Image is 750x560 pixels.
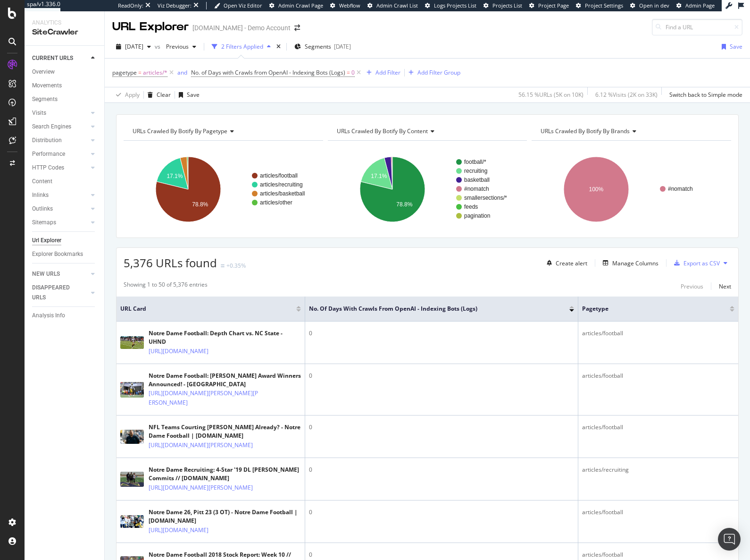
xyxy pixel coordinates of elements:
svg: A chart. [532,148,728,230]
div: 0 [309,329,574,338]
span: Project Settings [585,2,623,9]
span: Admin Crawl Page [278,2,323,9]
div: articles/recruiting [582,466,734,474]
a: Explorer Bookmarks [32,249,98,259]
button: Create alert [543,255,587,271]
div: URL Explorer [112,19,189,35]
div: DISAPPEARED URLS [32,283,80,303]
div: 0 [309,508,574,517]
div: articles/football [582,423,734,432]
span: Previous [162,42,189,51]
text: recruiting [464,168,487,174]
text: 100% [589,186,604,193]
span: Admin Page [685,2,715,9]
div: Analysis Info [32,311,65,321]
span: Admin Crawl List [376,2,418,9]
button: Export as CSV [670,255,720,271]
text: smallersections/* [464,195,507,201]
button: Apply [112,87,140,102]
div: Search Engines [32,122,71,132]
div: [DOMAIN_NAME] - Demo Account [192,23,291,33]
a: Inlinks [32,190,88,200]
div: Analytics [32,19,97,27]
button: Clear [144,87,171,102]
a: Project Page [529,2,569,9]
a: HTTP Codes [32,163,88,173]
div: Previous [681,282,703,290]
div: [DATE] [334,42,351,51]
svg: A chart. [124,148,320,230]
text: basketball [464,177,490,183]
div: Apply [125,91,140,99]
button: Manage Columns [599,257,658,269]
div: 0 [309,466,574,474]
div: Export as CSV [683,259,720,267]
img: main image [120,472,144,487]
a: Search Engines [32,122,88,132]
div: Notre Dame Football: [PERSON_NAME] Award Winners Announced! - [GEOGRAPHIC_DATA] [149,372,301,389]
div: 0 [309,423,574,432]
div: Viz Debugger: [158,2,192,9]
button: Previous [162,39,200,54]
a: Sitemaps [32,218,88,228]
div: 0 [309,551,574,559]
a: Movements [32,81,98,91]
text: football/* [464,159,486,165]
div: NFL Teams Courting [PERSON_NAME] Already? - Notre Dame Football | [DOMAIN_NAME] [149,423,301,440]
img: Equal [221,264,225,267]
span: pagetype [582,305,716,313]
span: 0 [351,66,355,79]
span: = [138,68,142,76]
div: Performance [32,149,65,159]
div: Content [32,177,52,187]
span: = [347,68,350,76]
span: Projects List [492,2,522,9]
span: URLs Crawled By Botify By brands [541,127,630,135]
svg: A chart. [328,148,525,230]
input: Find a URL [652,19,742,35]
span: Logs Projects List [434,2,476,9]
div: articles/football [582,329,734,338]
text: articles/basketball [260,190,305,197]
span: articles/* [143,66,167,79]
div: HTTP Codes [32,163,64,173]
button: Next [719,280,731,292]
div: Manage Columns [612,259,658,267]
a: Content [32,177,98,187]
text: 17.1% [371,173,387,179]
h4: URLs Crawled By Botify By content [335,124,519,139]
div: CURRENT URLS [32,53,73,63]
a: Overview [32,67,98,77]
button: Save [175,87,200,102]
a: Segments [32,94,98,104]
div: Distribution [32,136,62,145]
h4: URLs Crawled By Botify By brands [539,124,723,139]
button: Add Filter Group [405,67,460,78]
div: SiteCrawler [32,27,97,38]
text: feeds [464,204,478,210]
div: +0.35% [226,262,246,270]
a: Webflow [330,2,360,9]
a: Open in dev [630,2,669,9]
div: Clear [157,91,171,99]
text: 17.1% [167,173,183,179]
div: 0 [309,372,574,380]
div: Inlinks [32,190,49,200]
img: main image [120,336,144,349]
div: Movements [32,81,62,91]
a: CURRENT URLS [32,53,88,63]
a: Logs Projects List [425,2,476,9]
div: Url Explorer [32,236,61,246]
button: [DATE] [112,39,155,54]
div: Notre Dame Football: Depth Chart vs. NC State - UHND [149,329,301,346]
a: Url Explorer [32,236,98,246]
div: Switch back to Simple mode [669,91,742,99]
text: articles/recruiting [260,181,303,188]
div: Outlinks [32,204,53,214]
div: Notre Dame Recruiting: 4-Star '19 DL [PERSON_NAME] Commits // [DOMAIN_NAME] [149,466,301,483]
span: Project Page [538,2,569,9]
div: articles/football [582,508,734,517]
text: #nomatch [464,186,489,192]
